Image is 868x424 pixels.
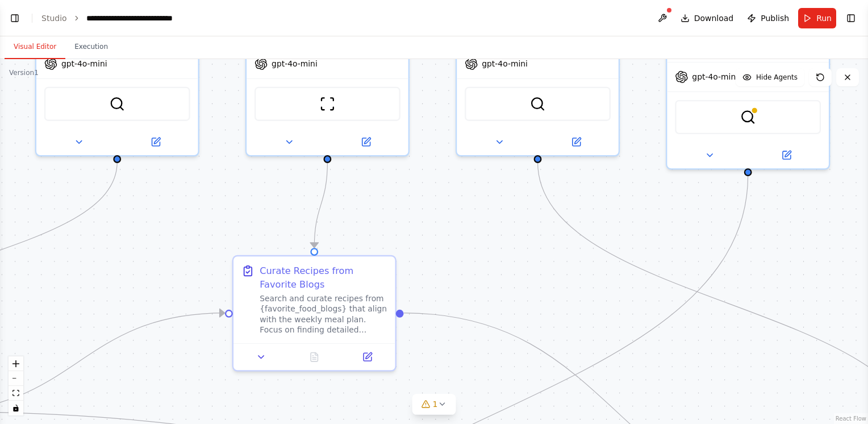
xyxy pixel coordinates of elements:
button: toggle interactivity [9,401,23,415]
span: Download [694,13,734,24]
div: gpt-4o-miniSerperDevTool [456,5,620,156]
nav: breadcrumb [41,13,207,24]
span: gpt-4o-mini [692,72,738,82]
button: zoom in [9,356,23,371]
button: 1 [412,394,456,415]
div: Search and curate recipes from {favorite_food_blogs} that align with the weekly meal plan. Focus ... [260,293,387,335]
img: ScrapeWebsiteTool [320,96,336,112]
span: gpt-4o-mini [272,59,318,69]
button: zoom out [9,371,23,386]
button: Run [798,8,836,28]
span: 1 [433,398,438,410]
span: Hide Agents [756,73,798,82]
div: gpt-4o-miniScrapeWebsiteTool [245,5,410,156]
button: No output available [286,349,342,365]
div: Curate Recipes from Favorite Blogs [260,264,387,290]
div: Curate Recipes from Favorite BlogsSearch and curate recipes from {favorite_food_blogs} that align... [232,255,397,372]
button: Download [676,8,738,28]
a: Studio [41,14,67,23]
img: BraveSearchTool [740,109,756,125]
button: Publish [742,8,794,28]
img: SerperDevTool [109,96,125,112]
g: Edge from c8d2289c-cbaa-40e1-b275-a27ff4bfbabf to ade56866-ab3b-4436-aa38-d0770ad69e6c [308,162,334,248]
button: Open in side panel [539,134,614,150]
div: React Flow controls [9,356,23,415]
span: gpt-4o-mini [61,59,107,69]
button: Visual Editor [5,35,65,59]
a: React Flow attribution [836,415,866,422]
button: Open in side panel [345,349,390,365]
button: Show left sidebar [7,10,23,26]
button: Hide Agents [736,68,804,86]
button: Execution [65,35,117,59]
div: Version 1 [9,68,39,77]
button: Open in side panel [119,134,193,150]
div: gpt-4o-miniSerperDevTool [35,5,199,156]
span: Run [816,13,832,24]
button: fit view [9,386,23,401]
span: Publish [761,13,789,24]
span: gpt-4o-mini [482,59,528,69]
button: Open in side panel [749,147,824,163]
button: Open in side panel [329,134,403,150]
div: gpt-4o-miniBraveSearchTool [666,5,830,169]
img: SerperDevTool [530,96,546,112]
button: Show right sidebar [843,10,859,26]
